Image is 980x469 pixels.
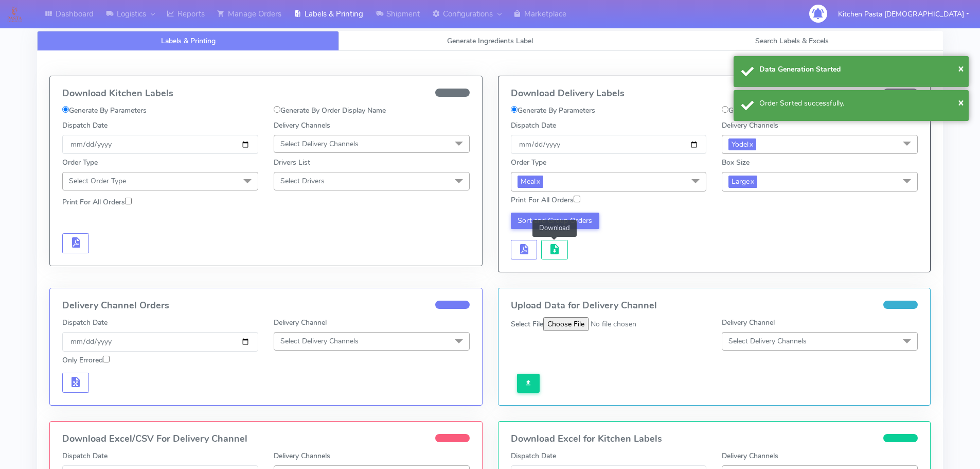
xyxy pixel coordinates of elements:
label: Dispatch Date [511,120,556,131]
span: Select Order Type [69,176,126,186]
label: Generate By Parameters [62,105,147,116]
a: x [536,176,540,186]
label: Delivery Channel [274,317,327,328]
label: Order Type [62,157,98,168]
span: Select Drivers [280,176,325,186]
label: Print For All Orders [62,197,132,207]
h4: Download Excel/CSV For Delivery Channel [62,434,470,444]
span: Meal [518,176,543,187]
button: Close [958,61,964,76]
span: × [958,61,964,75]
label: Delivery Channels [274,120,330,131]
div: Order Sorted successfully. [759,98,961,109]
span: Select Delivery Channels [280,336,359,346]
button: Close [958,95,964,110]
a: x [749,138,753,149]
label: Drivers List [274,157,310,168]
input: Print For All Orders [125,198,132,204]
label: Dispatch Date [62,450,108,461]
span: Search Labels & Excels [755,36,829,46]
input: Generate By Order Display Name [722,106,728,113]
label: Order Type [511,157,546,168]
span: Generate Ingredients Label [447,36,533,46]
span: Labels & Printing [161,36,216,46]
ul: Tabs [37,31,943,51]
h4: Download Kitchen Labels [62,89,470,99]
label: Print For All Orders [511,195,580,205]
label: Generate By Order Display Name [722,105,834,116]
input: Generate By Order Display Name [274,106,280,113]
label: Box Size [722,157,750,168]
span: Select Delivery Channels [280,139,359,149]
label: Dispatch Date [62,317,108,328]
label: Delivery Channel [722,317,775,328]
a: x [750,176,754,186]
label: Delivery Channels [274,450,330,461]
button: Kitchen Pasta [DEMOGRAPHIC_DATA] [830,4,977,25]
label: Generate By Order Display Name [274,105,386,116]
input: Print For All Orders [574,196,580,202]
input: Generate By Parameters [62,106,69,113]
span: Yodel [728,138,756,150]
div: Data Generation Started [759,64,961,75]
h4: Download Excel for Kitchen Labels [511,434,918,444]
label: Delivery Channels [722,120,778,131]
label: Dispatch Date [62,120,108,131]
h4: Delivery Channel Orders [62,301,470,311]
label: Only Errored [62,355,110,366]
label: Select File [511,319,543,329]
input: Only Errored [103,356,110,362]
button: Sort and Group Orders [511,213,600,229]
span: Large [728,176,757,187]
span: × [958,95,964,109]
h4: Upload Data for Delivery Channel [511,301,918,311]
label: Generate By Parameters [511,105,595,116]
span: Select Delivery Channels [728,336,807,346]
h4: Download Delivery Labels [511,89,918,99]
label: Dispatch Date [511,450,556,461]
input: Generate By Parameters [511,106,518,113]
label: Delivery Channels [722,450,778,461]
